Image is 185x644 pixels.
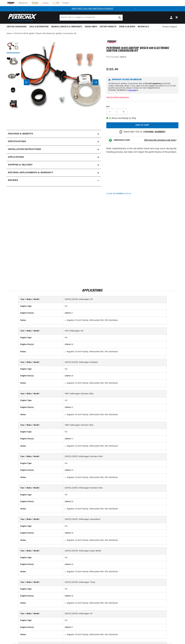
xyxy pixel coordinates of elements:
a: View All Vehicle Applications [106,97,129,98]
th: Year / Make / Model [19,453,63,460]
td: 1.6 [63,498,166,505]
th: Engine Type [19,397,63,404]
th: Engine Size(s) [19,593,63,599]
td: H4 [63,491,166,498]
td: H4 [63,617,166,624]
p: All Electronic Ignition Conversion Kits are ground kits unless otherwise noted. If you need a 6-v... [108,83,176,92]
button: Load image 4 in gallery view [7,84,20,97]
th: Notes [19,505,63,513]
td: 1.7 [63,624,166,631]
div: Part Number: [106,56,178,59]
th: Notes [19,379,63,387]
td: [DATE]-[DATE] Volkswagen Thing [63,579,166,586]
th: Engine Size(s) [19,467,63,474]
th: Engine Size(s) [19,404,63,411]
th: Year / Make / Model [19,328,63,334]
div: 1 of 2 [52,7,133,10]
th: Notes [19,537,63,544]
a: Applications [7,153,101,161]
li: Negative 12-Volt Polarity; Aftermarket 009, 050 Distributor [67,476,165,479]
th: Engine Size(s) [19,624,63,631]
summary: Motorcycle [136,24,150,30]
button: Add to cart [106,122,178,128]
strong: EMISSIONS CODE [114,139,130,141]
li: Negative 12-Volt Polarity; Aftermarket 009, 050 Distributor [67,570,165,573]
button: Translation missing: en.sections.announcements.previous_announcement [47,6,52,11]
strong: Liters: [65,626,71,628]
li: Negative 12-Volt Polarity; Aftermarket 009, 050 Distributor [67,319,165,322]
th: Year / Make / Model [19,422,63,429]
th: Notes [19,411,63,419]
strong: Liters: [65,469,71,471]
td: [DATE]-[DATE] Volkswagen 411 [63,610,166,617]
th: Engine Size(s) [19,310,63,317]
span: Battery Products [100,25,117,28]
input: Search Part #, Category or Keyword [60,15,123,21]
td: H4 [63,334,166,341]
th: Engine Size(s) [19,561,63,568]
strong: Liters: [65,312,71,314]
div: Announcement [52,7,133,10]
button: Load image 3 in gallery view [7,69,20,82]
span: $120.40 [106,67,118,72]
td: H4 [63,429,166,435]
span: Motorcycle [138,25,149,28]
li: Negative 12-Volt Polarity; Aftermarket 009, 050 Distributor [67,602,165,605]
img: Emissions code [108,138,113,142]
button: Load image 2 in gallery view [7,54,20,68]
summary: Engine Swaps [83,24,99,30]
strong: 12-volt negative [145,83,160,85]
th: Engine Type [19,554,63,561]
li: Negative 12-Volt Polarity; Aftermarket 009, 050 Distributor [67,633,165,636]
th: Engine Type [19,303,63,310]
th: Engine Type [19,334,63,341]
td: H4 [63,460,166,467]
td: 1.6 [63,593,166,599]
td: [DATE]-[DATE] Volkswagen Super Beetle [63,548,166,554]
td: H4 [63,397,166,404]
th: Year / Make / Model [19,610,63,617]
li: Negative 12-Volt Polarity; Aftermarket 009, 050 Distributor [67,350,165,353]
p: In-Stock and Ready to Ship [106,117,178,120]
th: Notes [19,631,63,639]
td: 1.2 [63,404,166,411]
summary: Ignition Conversions [7,24,28,30]
th: Year / Make / Model [19,579,63,586]
th: Engine Type [19,523,63,530]
span: Coils & Distributors [29,25,49,28]
strong: Liters: [65,406,71,408]
th: Engine Size(s) [19,498,63,505]
h2: Shipping & Delivery [8,163,33,167]
th: Notes [19,568,63,576]
h2: Reviews [8,179,18,182]
media-gallery: Gallery Viewer [7,40,101,125]
strong: Liters: [65,343,71,345]
summary: Installation instructions [7,146,101,153]
td: H4 [63,303,166,310]
strong: What does this emissions code mean? [144,139,176,141]
summary: Shipping & Delivery [7,161,101,169]
span: Product Support [162,25,177,28]
h1: PerTronix 1847A Ignitor® Bosch 009 Electronic Ignition Conversion Kit [106,47,178,52]
strong: Liters: [65,595,71,597]
button: EMISSIONS CODEWhat does this emissions code mean? [114,139,176,142]
h6: Important Voltage Information [108,79,176,81]
strong: Liters: [65,375,71,377]
span: Applications [8,156,24,159]
h2: Specifications [8,140,26,143]
th: Engine Size(s) [19,435,63,442]
h2: Applications [7,289,178,292]
td: H4 [63,586,166,593]
th: Year / Make / Model [19,391,63,397]
th: Engine Type [19,491,63,498]
th: Engine Size(s) [19,341,63,348]
td: 1974 Volkswagen 412 [63,328,166,334]
a: message [128,89,136,91]
h2: Installation instructions [8,148,41,151]
a: [PHONE_NUMBER] [145,131,165,133]
li: Negative 12-Volt Polarity; Aftermarket 009, 050 Distributor [67,413,165,416]
span: Spark Plug Wires [119,25,135,28]
div: Note: Imperfections in the red and/or black wire may occur during the molding process, but does n... [106,40,178,195]
strong: Liters: [65,501,71,503]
